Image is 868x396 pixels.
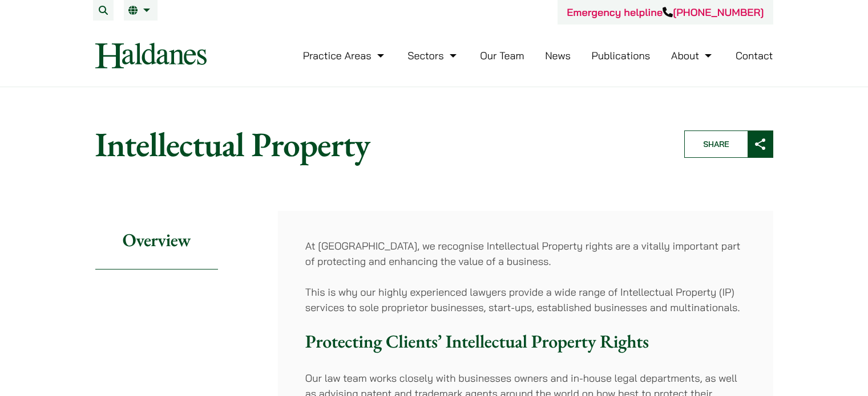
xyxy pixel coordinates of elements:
[671,49,714,62] a: About
[303,49,387,62] a: Practice Areas
[684,130,773,158] button: Share
[305,284,746,315] p: This is why our highly experienced lawyers provide a wide range of Intellectual Property (IP) ser...
[480,49,524,62] a: Our Team
[95,211,218,270] h2: Overview
[736,49,773,62] a: Contact
[407,49,459,62] a: Sectors
[567,6,764,19] a: Emergency helpline[PHONE_NUMBER]
[545,49,571,62] a: News
[305,238,746,269] p: At [GEOGRAPHIC_DATA], we recognise Intellectual Property rights are a vitally important part of p...
[95,43,207,68] img: Logo of Haldanes
[305,330,746,352] h3: Protecting Clients’ Intellectual Property Rights
[95,124,665,165] h1: Intellectual Property
[685,131,748,157] span: Share
[592,49,651,62] a: Publications
[128,6,153,15] a: EN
